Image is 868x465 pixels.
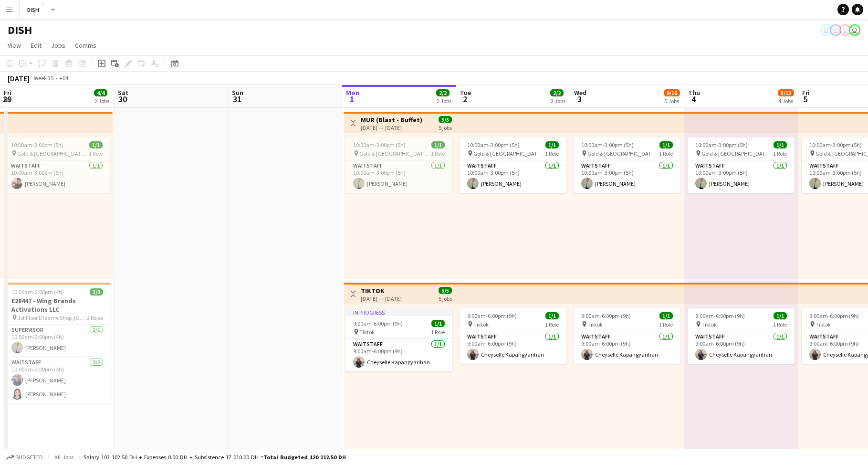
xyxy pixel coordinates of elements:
span: 10:00am-3:00pm (5h) [467,141,520,148]
span: Gold & [GEOGRAPHIC_DATA], [PERSON_NAME] Rd - Al Quoz - Al Quoz Industrial Area 3 - [GEOGRAPHIC_DA... [701,150,773,157]
span: 1/1 [545,312,559,319]
span: 1/1 [89,141,103,148]
app-card-role: Waitstaff1/19:00am-6:00pm (9h)Cheyselle Kapangyarihan [574,331,680,364]
app-card-role: Waitstaff1/19:00am-6:00pm (9h)Cheyselle Kapangyarihan [345,339,452,371]
app-job-card: 9:00am-6:00pm (9h)1/1 Tiktok1 RoleWaitstaff1/19:00am-6:00pm (9h)Cheyselle Kapangyarihan [460,308,566,364]
app-job-card: 10:00am-3:00pm (5h)1/1 Gold & [GEOGRAPHIC_DATA], [PERSON_NAME] Rd - Al Quoz - Al Quoz Industrial ... [3,137,110,193]
a: Edit [27,39,45,52]
app-card-role: Waitstaff1/110:00am-3:00pm (5h)[PERSON_NAME] [345,160,452,193]
span: 1/1 [774,141,787,148]
span: 10:00am-3:00pm (5h) [581,141,634,148]
span: 3/3 [90,288,103,296]
app-job-card: 10:00am-3:00pm (5h)1/1 Gold & [GEOGRAPHIC_DATA], [PERSON_NAME] Rd - Al Quoz - Al Quoz Industrial ... [688,137,795,193]
span: 1/1 [774,312,787,319]
span: Gold & [GEOGRAPHIC_DATA], [PERSON_NAME] Rd - Al Quoz - Al Quoz Industrial Area 3 - [GEOGRAPHIC_DA... [473,150,545,157]
button: DISH [20,0,47,19]
app-card-role: Waitstaff1/110:00am-3:00pm (5h)[PERSON_NAME] [3,160,110,193]
app-job-card: 9:00am-6:00pm (9h)1/1 Tiktok1 RoleWaitstaff1/19:00am-6:00pm (9h)Cheyselle Kapangyarihan [688,308,795,364]
span: 1/1 [545,141,559,148]
app-user-avatar: John Santarin [849,24,860,36]
span: Gold & [GEOGRAPHIC_DATA], [PERSON_NAME] Rd - Al Quoz - Al Quoz Industrial Area 3 - [GEOGRAPHIC_DA... [17,150,89,157]
span: Edit [31,41,42,50]
span: Fri [4,88,11,97]
span: 5/5 [439,287,452,294]
span: 9:00am-6:00pm (9h) [809,312,859,319]
div: 9:00am-6:00pm (9h)1/1 Tiktok1 RoleWaitstaff1/19:00am-6:00pm (9h)Cheyselle Kapangyarihan [574,308,680,364]
span: Tiktok [587,321,603,328]
span: 4 [687,94,700,105]
app-card-role: Waitstaff1/19:00am-6:00pm (9h)Cheyselle Kapangyarihan [460,331,566,364]
app-job-card: In progress9:00am-6:00pm (9h)1/1 Tiktok1 RoleWaitstaff1/19:00am-6:00pm (9h)Cheyselle Kapangyarihan [345,308,452,371]
div: [DATE] → [DATE] [361,124,422,131]
a: Comms [71,39,100,52]
span: 5 [801,94,810,105]
span: 1 Role [659,321,673,328]
span: 1 Role [659,150,673,157]
div: [DATE] [8,74,30,83]
span: 2 [459,94,471,105]
span: 9:00am-6:00pm (9h) [353,320,403,327]
div: [DATE] → [DATE] [361,295,402,302]
div: 10:00am-3:00pm (5h)1/1 Gold & [GEOGRAPHIC_DATA], [PERSON_NAME] Rd - Al Quoz - Al Quoz Industrial ... [574,137,680,193]
app-card-role: Waitstaff1/110:00am-3:00pm (5h)[PERSON_NAME] [460,160,566,193]
span: 1 Role [545,150,559,157]
span: 1st Floor Dreame Shop, [GEOGRAPHIC_DATA] [18,314,87,321]
span: All jobs [52,454,75,461]
a: View [4,39,25,52]
span: Sun [232,88,243,97]
span: Comms [75,41,96,50]
app-job-card: 10:00am-3:00pm (5h)1/1 Gold & [GEOGRAPHIC_DATA], [PERSON_NAME] Rd - Al Quoz - Al Quoz Industrial ... [460,137,566,193]
span: 1 [345,94,359,105]
span: Fri [802,88,810,97]
span: Mon [346,88,359,97]
span: Total Budgeted 120 112.50 DH [263,454,346,461]
div: 5 jobs [439,294,452,302]
app-card-role: Supervisor1/110:00am-2:00pm (4h)[PERSON_NAME] [4,325,111,357]
span: 9:00am-6:00pm (9h) [695,312,745,319]
div: 5 Jobs [664,97,680,105]
span: 10:00am-2:00pm (4h) [11,288,64,296]
div: Salary 103 102.50 DH + Expenses 0.00 DH + Subsistence 17 010.00 DH = [84,454,346,461]
span: 29 [2,94,11,105]
span: Thu [688,88,700,97]
span: Gold & [GEOGRAPHIC_DATA], [PERSON_NAME] Rd - Al Quoz - Al Quoz Industrial Area 3 - [GEOGRAPHIC_DA... [359,150,431,157]
span: 5/5 [439,116,452,123]
span: Sat [118,88,128,97]
span: 31 [230,94,243,105]
span: 1/1 [431,320,445,327]
span: 9/16 [664,89,680,96]
div: 10:00am-3:00pm (5h)1/1 Gold & [GEOGRAPHIC_DATA], [PERSON_NAME] Rd - Al Quoz - Al Quoz Industrial ... [345,137,452,193]
span: 2/2 [436,89,450,96]
span: 1/1 [659,312,673,319]
div: 10:00am-2:00pm (4h)3/3E28447 - Wing Brands Activations LLC 1st Floor Dreame Shop, [GEOGRAPHIC_DAT... [4,283,111,403]
span: 2 Roles [87,314,103,321]
span: Budgeted [15,454,43,461]
div: 4 Jobs [778,97,794,105]
span: 9:00am-6:00pm (9h) [467,312,517,319]
span: 1 Role [89,150,103,157]
span: Jobs [51,41,65,50]
span: 1/1 [659,141,673,148]
span: View [8,41,21,50]
span: Tiktok [359,328,375,336]
div: In progress [345,308,452,316]
span: Tiktok [816,321,831,328]
span: Week 35 [31,74,55,82]
span: 1 Role [545,321,559,328]
app-card-role: Waitstaff1/110:00am-3:00pm (5h)[PERSON_NAME] [688,160,795,193]
a: Jobs [47,39,69,52]
span: 3 [573,94,586,105]
span: 1 Role [431,328,445,336]
div: 2 Jobs [437,97,451,105]
app-user-avatar: Tracy Secreto [820,24,832,36]
span: Gold & [GEOGRAPHIC_DATA], [PERSON_NAME] Rd - Al Quoz - Al Quoz Industrial Area 3 - [GEOGRAPHIC_DA... [587,150,659,157]
span: Tue [460,88,471,97]
span: 30 [116,94,128,105]
span: 1 Role [773,150,787,157]
span: 10:00am-3:00pm (5h) [695,141,748,148]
